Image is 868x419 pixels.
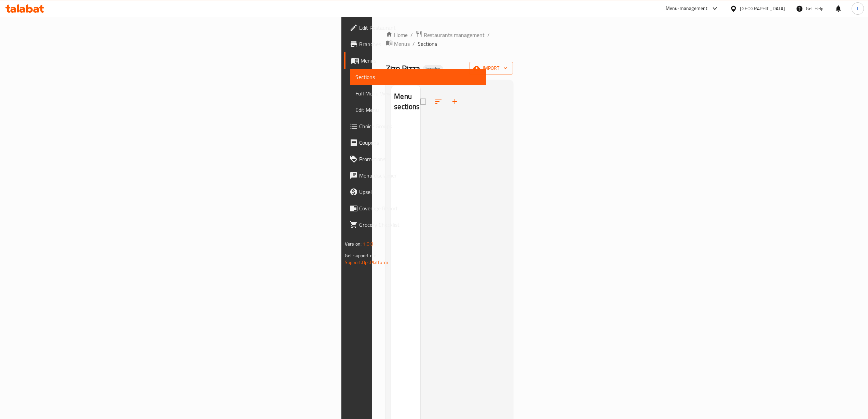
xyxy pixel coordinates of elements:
a: Menus [344,52,486,69]
span: Promotions [359,155,481,163]
a: Grocery Checklist [344,217,486,233]
span: Menus [361,56,481,65]
a: Coverage Report [344,200,486,217]
span: Edit Menu [355,106,481,114]
span: Coverage Report [359,204,481,212]
div: [GEOGRAPHIC_DATA] [740,5,785,12]
a: Sections [350,69,486,85]
span: Choice Groups [359,122,481,130]
span: l [857,5,858,12]
div: Menu-management [666,4,708,13]
a: Coupons [344,134,486,151]
span: Get support on: [345,251,376,260]
a: Full Menu View [350,85,486,102]
button: import [469,62,513,75]
button: Add section [447,93,463,110]
span: Branches [359,40,481,48]
nav: Menu sections [391,118,420,123]
li: / [487,31,490,39]
a: Upsell [344,184,486,200]
span: Coupons [359,139,481,147]
a: Promotions [344,151,486,167]
span: Edit Restaurant [359,24,481,32]
a: Branches [344,36,486,52]
span: Version: [345,239,362,248]
a: Edit Menu [350,102,486,118]
span: Menu disclaimer [359,171,481,180]
a: Menu disclaimer [344,167,486,184]
span: Full Menu View [355,89,481,97]
span: Grocery Checklist [359,221,481,229]
a: Edit Restaurant [344,19,486,36]
span: Upsell [359,188,481,196]
span: Sections [355,73,481,81]
a: Choice Groups [344,118,486,134]
span: 1.0.0 [363,239,373,248]
a: Support.OpsPlatform [345,258,388,267]
span: import [475,64,507,73]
